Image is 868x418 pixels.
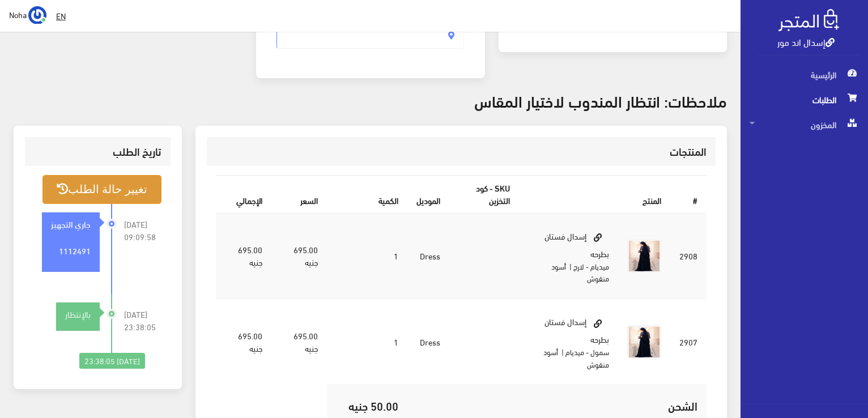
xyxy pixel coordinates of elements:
td: 2907 [670,299,707,385]
img: ... [28,6,46,24]
small: | أسود منقوش [543,345,609,371]
td: 2908 [670,213,707,299]
td: Dress [407,213,449,299]
small: ميديام - لارج [573,259,609,273]
th: اﻹجمالي [216,176,271,212]
th: المنتج [519,176,670,212]
h3: ملاحظات: انتظار المندوب لاختيار المقاس [14,92,727,109]
a: ... Noha [9,6,46,24]
td: 695.00 جنيه [216,299,271,385]
div: بالإنتظار [56,308,100,321]
small: | أسود منقوش [551,259,609,285]
a: EN [52,6,70,26]
td: Dress [407,299,449,385]
span: المخزون [750,112,859,137]
td: 1 [327,299,407,385]
th: السعر [271,176,327,212]
h3: تاريخ الطلب [34,146,161,157]
a: إسدال اند مور [777,33,835,50]
td: 695.00 جنيه [271,299,327,385]
a: المخزون [741,112,868,137]
td: إسدال فستان بطرحه [519,299,618,385]
span: [DATE] 23:38:05 [124,308,161,333]
h5: 50.00 جنيه [336,399,398,412]
th: الموديل [407,176,449,212]
td: 695.00 جنيه [271,213,327,299]
h5: الشحن [416,399,698,412]
strong: جاري التجهيز [51,217,91,230]
th: الكمية [327,176,407,212]
a: الرئيسية [741,62,868,87]
th: # [670,176,707,212]
button: تغيير حالة الطلب [42,175,161,204]
span: Noha [9,7,27,22]
small: سمول - ميديام [565,345,609,359]
span: الرئيسية [750,62,859,87]
u: EN [56,8,66,23]
span: الطلبات [750,87,859,112]
td: 1 [327,213,407,299]
span: [DATE] 09:09:58 [124,218,161,243]
strong: 1112491 [59,244,91,257]
img: . [778,9,839,31]
div: [DATE] 23:38:05 [79,353,145,369]
td: 695.00 جنيه [216,213,271,299]
iframe: Drift Widget Chat Controller [14,340,57,383]
h3: المنتجات [216,146,707,157]
td: إسدال فستان بطرحه [519,213,618,299]
th: SKU - كود التخزين [449,176,520,212]
a: الطلبات [741,87,868,112]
